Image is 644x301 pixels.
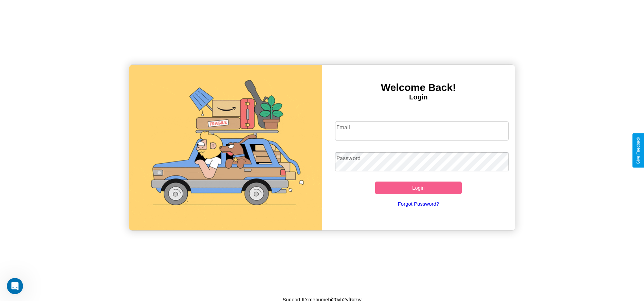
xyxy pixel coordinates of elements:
[636,137,641,164] div: Give Feedback
[129,65,322,230] img: gif
[322,93,515,101] h4: Login
[332,194,505,213] a: Forgot Password?
[375,182,462,194] button: Login
[7,278,23,294] iframe: Intercom live chat
[322,82,515,93] h3: Welcome Back!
